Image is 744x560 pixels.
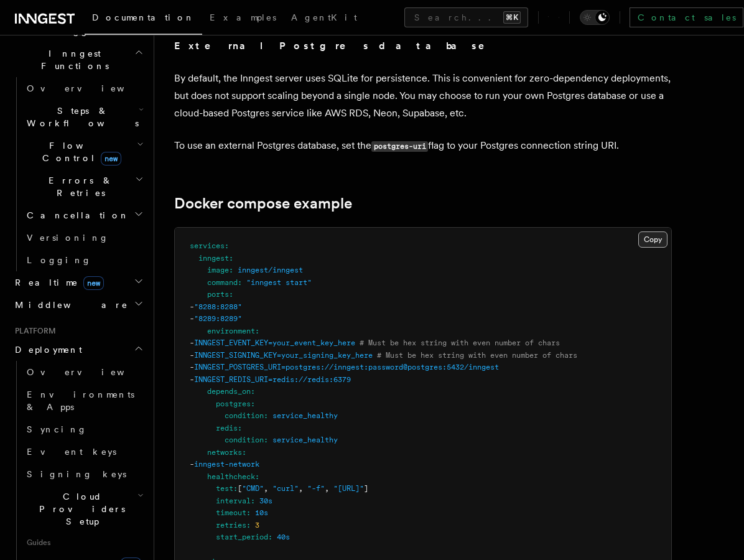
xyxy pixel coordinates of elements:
[22,485,146,533] button: Cloud Providers Setup
[225,241,229,250] span: :
[503,11,521,24] kbd: ⌘K
[190,302,194,311] span: -
[404,7,528,27] button: Search...⌘K
[364,484,368,493] span: ]
[246,521,251,530] span: :
[251,387,255,396] span: :
[377,351,577,360] span: # Must be hex string with even number of chars
[272,411,338,420] span: service_healthy
[190,375,194,384] span: -
[216,484,233,493] span: test
[10,271,146,294] button: Realtimenew
[174,137,672,155] p: To use an external Postgres database, set the flag to your Postgres connection string URI.
[284,4,365,34] a: AgentKit
[22,361,146,383] a: Overview
[277,533,290,541] span: 40s
[83,276,104,290] span: new
[207,448,242,457] span: networks
[10,47,134,72] span: Inngest Functions
[207,266,229,274] span: image
[307,484,325,493] span: "-f"
[10,276,104,289] span: Realtime
[202,4,284,34] a: Examples
[225,411,264,420] span: condition
[22,134,146,169] button: Flow Controlnew
[255,521,259,530] span: 3
[255,508,268,517] span: 10s
[360,338,560,347] span: # Must be hex string with even number of chars
[259,497,272,505] span: 30s
[580,10,610,25] button: Toggle dark mode
[207,290,229,299] span: ports
[22,209,129,222] span: Cancellation
[10,343,82,356] span: Deployment
[246,278,312,287] span: "inngest start"
[272,484,299,493] span: "curl"
[238,484,242,493] span: [
[190,460,194,469] span: -
[27,83,155,93] span: Overview
[22,226,146,249] a: Versioning
[233,484,238,493] span: :
[246,508,251,517] span: :
[22,249,146,271] a: Logging
[22,174,135,199] span: Errors & Retries
[101,152,121,166] span: new
[92,12,195,22] span: Documentation
[225,436,264,444] span: condition
[229,254,233,263] span: :
[264,411,268,420] span: :
[10,299,128,311] span: Middleware
[333,484,364,493] span: "[URL]"
[194,314,242,323] span: "8289:8289"
[10,326,56,336] span: Platform
[630,7,743,27] a: Contact sales
[207,278,238,287] span: command
[194,351,373,360] span: INNGEST_SIGNING_KEY=your_signing_key_here
[264,436,268,444] span: :
[268,533,272,541] span: :
[10,42,146,77] button: Inngest Functions
[264,484,268,493] span: ,
[27,424,87,434] span: Syncing
[190,314,194,323] span: -
[27,390,134,412] span: Environments & Apps
[22,418,146,441] a: Syncing
[251,497,255,505] span: :
[216,521,246,530] span: retries
[22,139,137,164] span: Flow Control
[194,302,242,311] span: "8288:8288"
[22,533,146,553] span: Guides
[194,375,351,384] span: INNGEST_REDIS_URI=redis://redis:6379
[22,169,146,204] button: Errors & Retries
[174,40,502,52] strong: External Postgres database
[229,290,233,299] span: :
[207,472,255,481] span: healthcheck
[238,266,303,274] span: inngest/inngest
[10,338,146,361] button: Deployment
[22,490,137,528] span: Cloud Providers Setup
[216,508,246,517] span: timeout
[207,387,251,396] span: depends_on
[27,367,155,377] span: Overview
[242,448,246,457] span: :
[22,105,139,129] span: Steps & Workflows
[190,338,194,347] span: -
[27,447,116,457] span: Event keys
[27,255,91,265] span: Logging
[10,294,146,316] button: Middleware
[27,233,109,243] span: Versioning
[22,441,146,463] a: Event keys
[190,351,194,360] span: -
[22,383,146,418] a: Environments & Apps
[229,266,233,274] span: :
[238,424,242,432] span: :
[22,100,146,134] button: Steps & Workflows
[10,77,146,271] div: Inngest Functions
[190,241,225,250] span: services
[194,460,259,469] span: inngest-network
[22,463,146,485] a: Signing keys
[216,533,268,541] span: start_period
[194,338,355,347] span: INNGEST_EVENT_KEY=your_event_key_here
[27,469,126,479] span: Signing keys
